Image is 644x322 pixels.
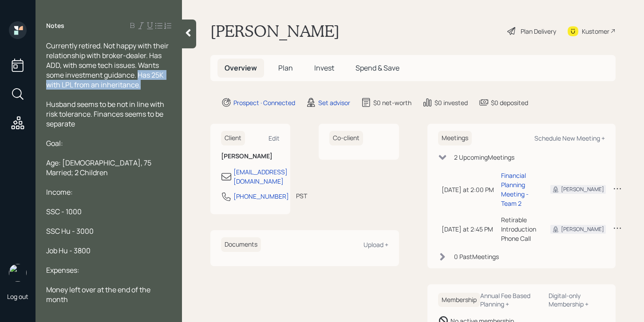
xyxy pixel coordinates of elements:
[480,291,542,308] div: Annual Fee Based Planning +
[438,293,480,307] h6: Membership
[278,63,293,73] span: Plan
[46,41,170,90] span: Currently retired. Not happy with their relationship with broker-dealer. Has ADD, with some tech ...
[373,98,411,107] div: $0 net-worth
[296,191,307,200] div: PST
[329,131,363,145] h6: Co-client
[442,185,494,194] div: [DATE] at 2:00 PM
[46,246,91,255] span: Job Hu - 3800
[46,21,64,30] label: Notes
[233,98,295,107] div: Prospect · Connected
[46,138,63,148] span: Goal:
[501,171,536,208] div: Financial Planning Meeting - Team 2
[210,21,340,41] h1: [PERSON_NAME]
[46,99,166,129] span: Husband seems to be not in line with risk tolerance. Finances seems to be separate
[46,265,79,275] span: Expenses:
[363,240,388,249] div: Upload +
[233,167,288,186] div: [EMAIL_ADDRESS][DOMAIN_NAME]
[46,207,82,216] span: SSC - 1000
[269,134,280,142] div: Edit
[221,153,280,160] h6: [PERSON_NAME]
[491,98,528,107] div: $0 deposited
[46,226,94,236] span: SSC Hu - 3000
[233,192,289,201] div: [PHONE_NUMBER]
[549,291,605,308] div: Digital-only Membership +
[221,237,261,252] h6: Documents
[314,63,334,73] span: Invest
[438,131,472,145] h6: Meetings
[435,98,468,107] div: $0 invested
[534,134,605,142] div: Schedule New Meeting +
[521,27,556,36] div: Plan Delivery
[582,27,609,36] div: Kustomer
[7,292,28,301] div: Log out
[501,215,536,243] div: Retirable Introduction Phone Call
[356,63,399,73] span: Spend & Save
[225,63,257,73] span: Overview
[221,131,245,145] h6: Client
[46,187,73,197] span: Income:
[442,224,494,234] div: [DATE] at 2:45 PM
[454,153,514,162] div: 2 Upcoming Meeting s
[46,158,153,177] span: Age: [DEMOGRAPHIC_DATA], 75 Married; 2 Children
[318,98,350,107] div: Set advisor
[46,285,152,304] span: Money left over at the end of the month
[561,225,604,233] div: [PERSON_NAME]
[454,252,499,261] div: 0 Past Meeting s
[9,264,27,282] img: retirable_logo.png
[561,185,604,193] div: [PERSON_NAME]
